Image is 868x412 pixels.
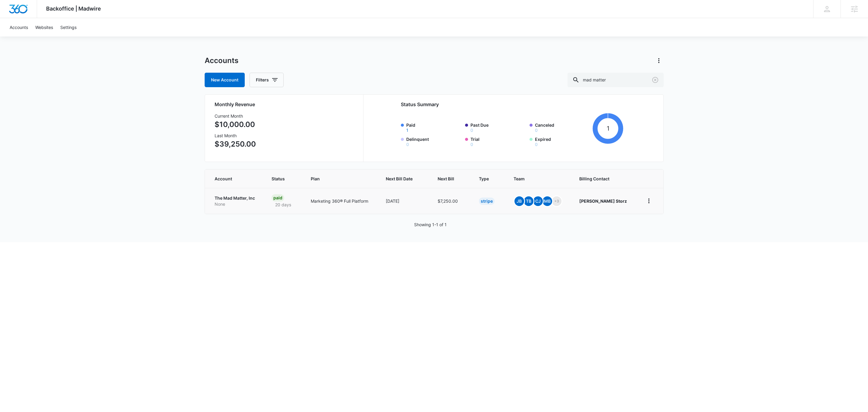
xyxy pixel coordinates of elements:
[215,139,256,150] p: $39,250.00
[250,73,284,87] button: Filters
[205,56,238,65] h1: Accounts
[414,221,447,228] p: Showing 1-1 of 1
[579,176,629,182] span: Billing Contact
[654,56,664,65] button: Actions
[470,122,526,132] label: Past Due
[568,73,664,87] input: Search
[272,194,284,201] div: Paid
[215,201,257,207] p: None
[552,196,561,206] span: +3
[386,176,415,182] span: Next Bill Date
[272,176,288,182] span: Status
[406,136,462,147] label: Delinquent
[215,119,256,130] p: $10,000.00
[514,176,556,182] span: Team
[215,113,256,119] h3: Current Month
[215,195,257,207] a: The Mad Matter, IncNone
[514,196,524,206] span: JB
[215,132,256,139] h3: Last Month
[524,196,533,206] span: TB
[479,198,495,205] div: Stripe
[607,125,609,132] tspan: 1
[535,122,590,132] label: Canceled
[542,196,552,206] span: MB
[650,75,660,85] button: Clear
[311,198,371,204] p: Marketing 360® Full Platform
[406,122,462,132] label: Paid
[215,176,249,182] span: Account
[205,73,245,87] a: New Account
[32,18,57,36] a: Websites
[470,136,526,147] label: Trial
[579,198,627,204] strong: [PERSON_NAME] Storz
[535,136,590,147] label: Expired
[215,101,356,108] h2: Monthly Revenue
[215,195,257,201] p: The Mad Matter, Inc
[379,188,431,214] td: [DATE]
[479,176,490,182] span: Type
[430,188,472,214] td: $7,250.00
[533,196,543,206] span: CJ
[406,128,408,132] button: Paid
[57,18,80,36] a: Settings
[6,18,32,36] a: Accounts
[46,5,101,12] span: Backoffice | Madwire
[438,176,456,182] span: Next Bill
[311,176,371,182] span: Plan
[401,101,624,108] h2: Status Summary
[644,196,654,206] button: home
[272,201,295,208] p: 20 days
